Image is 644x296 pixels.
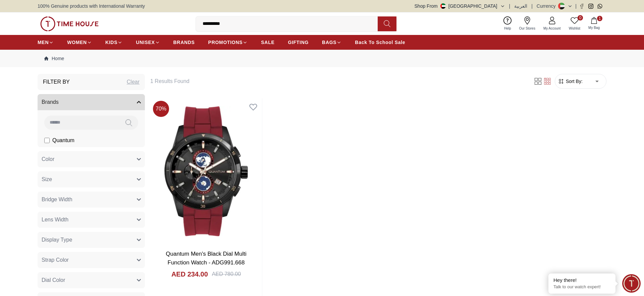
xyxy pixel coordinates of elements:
[579,4,584,9] a: Facebook
[208,36,248,48] a: PROMOTIONS
[166,251,246,266] a: Quantum Men's Black Dial Multi Function Watch - ADG991.668
[578,15,583,20] span: 0
[38,212,145,228] button: Lens Width
[153,101,169,117] span: 70 %
[173,36,195,48] a: BRANDS
[586,25,602,30] span: My Bag
[597,16,602,21] span: 1
[42,196,72,204] span: Bridge Width
[105,36,122,48] a: KIDS
[588,4,593,9] a: Instagram
[212,270,241,278] div: AED 780.00
[261,36,274,48] a: SALE
[208,39,243,46] span: PROMOTIONS
[42,98,59,106] span: Brands
[501,26,514,31] span: Help
[67,36,92,48] a: WOMEN
[565,15,584,32] a: 0Wishlist
[136,36,160,48] a: UNISEX
[136,39,155,46] span: UNISEX
[42,216,68,224] span: Lens Width
[584,16,604,32] button: 1My Bag
[42,175,52,183] span: Size
[541,26,563,31] span: My Account
[514,3,527,9] button: العربية
[38,39,49,46] span: MEN
[415,3,505,9] button: Shop From[GEOGRAPHIC_DATA]
[127,78,140,86] div: Clear
[38,171,145,187] button: Size
[38,192,145,208] button: Bridge Width
[322,36,341,48] a: BAGS
[558,78,583,85] button: Sort By:
[597,4,602,9] a: Whatsapp
[515,15,539,32] a: Our Stores
[517,26,538,31] span: Our Stores
[171,269,208,279] h4: AED 234.00
[38,36,54,48] a: MEN
[553,277,610,284] div: Hey there!
[105,39,117,46] span: KIDS
[42,155,54,163] span: Color
[38,94,145,110] button: Brands
[42,236,72,244] span: Display Type
[355,39,405,46] span: Back To School Sale
[150,77,525,85] h6: 1 Results Found
[553,284,610,290] p: Talk to our watch expert!
[173,39,195,46] span: BRANDS
[67,39,87,46] span: WOMEN
[38,151,145,167] button: Color
[288,39,309,46] span: GIFTING
[52,136,74,144] span: Quantum
[43,78,70,86] h3: Filter By
[40,16,99,31] img: ...
[355,36,405,48] a: Back To School Sale
[38,272,145,288] button: Dial Color
[575,3,577,9] span: |
[537,3,558,9] div: Currency
[38,232,145,248] button: Display Type
[288,36,309,48] a: GIFTING
[38,3,145,9] span: 100% Genuine products with International Warranty
[38,50,606,67] nav: Breadcrumb
[565,78,583,85] span: Sort By:
[44,55,64,62] a: Home
[566,26,583,31] span: Wishlist
[42,276,65,284] span: Dial Color
[38,252,145,268] button: Strap Color
[322,39,336,46] span: BAGS
[500,15,515,32] a: Help
[261,39,274,46] span: SALE
[509,3,511,9] span: |
[440,3,446,9] img: United Arab Emirates
[42,256,69,264] span: Strap Color
[531,3,533,9] span: |
[150,98,262,244] img: Quantum Men's Black Dial Multi Function Watch - ADG991.668
[44,138,50,143] input: Quantum
[622,274,641,293] div: Chat Widget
